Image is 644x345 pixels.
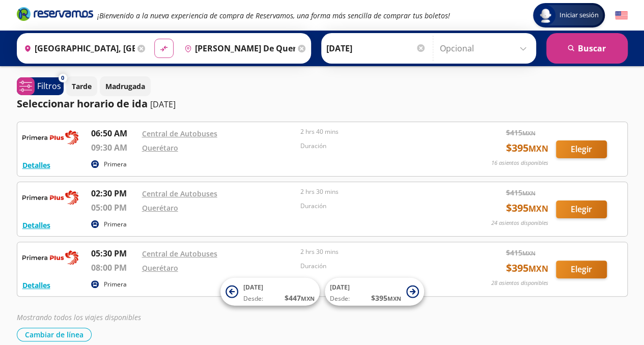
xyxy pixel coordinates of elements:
i: Brand Logo [17,6,93,21]
span: $ 395 [371,293,401,303]
span: $ 415 [506,187,536,198]
p: [DATE] [150,98,176,110]
em: ¡Bienvenido a la nueva experiencia de compra de Reservamos, una forma más sencilla de comprar tus... [97,11,450,20]
span: $ 395 [506,140,548,156]
p: 09:30 AM [91,141,137,154]
p: 16 asientos disponibles [491,159,548,167]
a: Querétaro [142,143,178,153]
span: Iniciar sesión [555,10,603,20]
p: Tarde [72,81,92,92]
p: 08:00 PM [91,262,137,274]
button: [DATE]Desde:$447MXN [220,278,320,306]
p: 2 hrs 30 mins [300,187,454,196]
small: MXN [301,295,315,302]
p: Filtros [37,80,61,92]
button: Tarde [66,76,97,96]
button: Detalles [22,220,50,231]
p: 28 asientos disponibles [491,279,548,287]
p: Madrugada [105,81,145,92]
span: $ 447 [285,293,315,303]
p: Seleccionar horario de ida [17,96,148,111]
p: Duración [300,141,454,151]
button: Madrugada [100,76,151,96]
a: Central de Autobuses [142,189,217,198]
p: 2 hrs 30 mins [300,247,454,256]
small: MXN [387,295,401,302]
span: Desde: [243,294,263,303]
p: Primera [104,220,127,229]
span: $ 395 [506,200,548,216]
a: Central de Autobuses [142,129,217,138]
span: $ 395 [506,261,548,276]
small: MXN [522,189,536,197]
em: Mostrando todos los viajes disponibles [17,312,141,322]
button: 0Filtros [17,77,64,95]
span: $ 415 [506,127,536,138]
input: Buscar Destino [180,36,295,61]
a: Querétaro [142,263,178,273]
span: Desde: [330,294,350,303]
button: [DATE]Desde:$395MXN [325,278,424,306]
input: Elegir Fecha [326,36,426,61]
span: [DATE] [243,283,263,292]
img: RESERVAMOS [22,187,78,208]
p: Duración [300,202,454,211]
p: 05:00 PM [91,202,137,214]
p: 02:30 PM [91,187,137,199]
p: 06:50 AM [91,127,137,139]
button: Buscar [546,33,628,64]
p: Primera [104,280,127,289]
a: Querétaro [142,203,178,213]
a: Brand Logo [17,6,93,24]
span: 0 [61,74,64,82]
button: Elegir [556,140,607,158]
p: Duración [300,262,454,271]
p: 24 asientos disponibles [491,219,548,227]
a: Central de Autobuses [142,249,217,258]
p: 05:30 PM [91,247,137,260]
button: Elegir [556,200,607,218]
img: RESERVAMOS [22,127,78,148]
small: MXN [528,263,548,274]
p: 2 hrs 40 mins [300,127,454,136]
small: MXN [522,249,536,257]
span: [DATE] [330,283,350,292]
span: $ 415 [506,247,536,258]
small: MXN [528,203,548,214]
input: Buscar Origen [20,36,135,61]
button: Detalles [22,280,50,291]
small: MXN [528,143,548,154]
button: Cambiar de línea [17,328,92,341]
input: Opcional [440,36,531,61]
img: RESERVAMOS [22,247,78,268]
button: English [615,9,628,22]
button: Detalles [22,160,50,170]
button: Elegir [556,261,607,278]
small: MXN [522,129,536,137]
p: Primera [104,160,127,169]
